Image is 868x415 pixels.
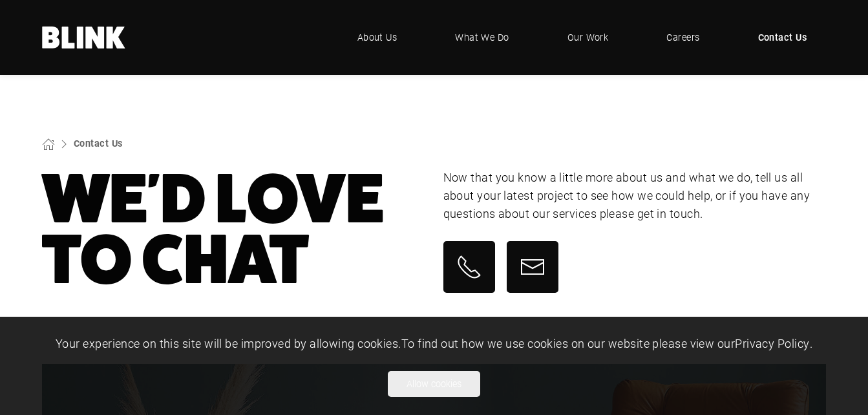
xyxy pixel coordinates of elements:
[436,18,529,57] a: What We Do
[56,335,812,351] span: Your experience on this site will be improved by allowing cookies. To find out how we use cookies...
[338,18,417,57] a: About Us
[42,169,425,290] h1: We'd Love To Chat
[739,18,827,57] a: Contact Us
[357,30,397,45] span: About Us
[758,30,807,45] span: Contact Us
[567,30,609,45] span: Our Work
[388,371,480,397] button: Allow cookies
[647,18,719,57] a: Careers
[74,137,123,149] a: Contact Us
[42,27,126,48] a: Home
[455,30,509,45] span: What We Do
[548,18,628,57] a: Our Work
[666,30,699,45] span: Careers
[443,169,827,223] p: Now that you know a little more about us and what we do, tell us all about your latest project to...
[735,335,809,351] a: Privacy Policy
